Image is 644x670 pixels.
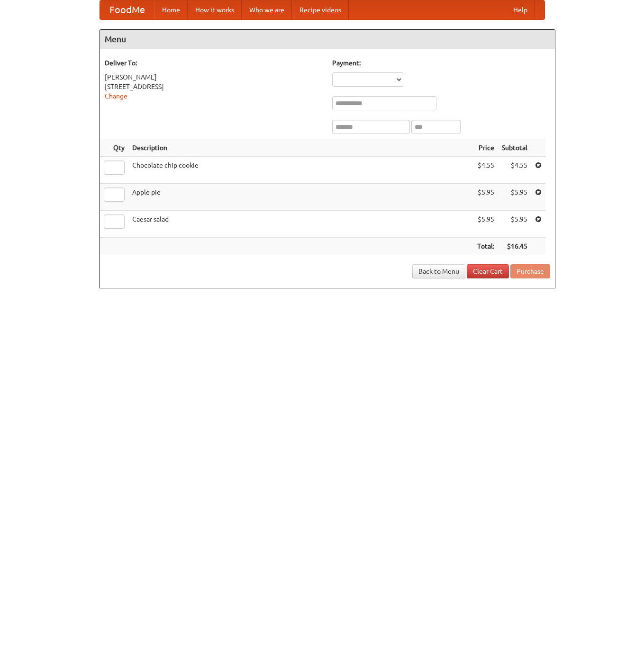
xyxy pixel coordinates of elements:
[498,157,531,184] td: $4.55
[473,211,498,238] td: $5.95
[498,211,531,238] td: $5.95
[128,211,473,238] td: Caesar salad
[498,184,531,211] td: $5.95
[128,157,473,184] td: Chocolate chip cookie
[105,92,127,100] a: Change
[105,82,323,91] div: [STREET_ADDRESS]
[473,184,498,211] td: $5.95
[498,238,531,255] th: $16.45
[332,58,550,68] h5: Payment:
[467,264,509,278] a: Clear Cart
[506,0,535,19] a: Help
[510,264,550,278] button: Purchase
[154,0,188,19] a: Home
[473,139,498,157] th: Price
[100,30,555,49] h4: Menu
[100,139,128,157] th: Qty
[412,264,465,278] a: Back to Menu
[105,58,323,68] h5: Deliver To:
[128,139,473,157] th: Description
[242,0,292,19] a: Who we are
[473,238,498,255] th: Total:
[498,139,531,157] th: Subtotal
[292,0,349,19] a: Recipe videos
[128,184,473,211] td: Apple pie
[188,0,242,19] a: How it works
[100,0,154,19] a: FoodMe
[105,72,323,82] div: [PERSON_NAME]
[473,157,498,184] td: $4.55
